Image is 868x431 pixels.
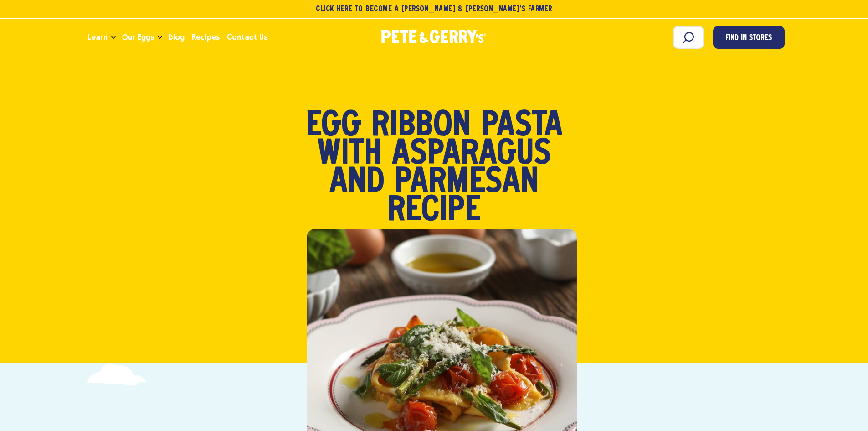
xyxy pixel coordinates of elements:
span: with [318,140,382,169]
span: Ribbon [371,112,471,140]
span: Find in Stores [725,32,772,45]
a: Contact Us [223,25,271,50]
a: Recipes [188,25,223,50]
a: Learn [84,25,111,50]
span: Blog [169,31,185,43]
span: Asparagus [392,140,551,169]
span: Recipe [387,197,481,225]
span: Pasta [481,112,563,140]
span: Parmesan [395,169,539,197]
span: Our Eggs [122,31,154,43]
a: Our Eggs [118,25,158,50]
span: Contact Us [227,31,267,43]
span: and [329,169,385,197]
a: Blog [165,25,188,50]
input: Search [673,26,704,49]
span: Recipes [192,31,220,43]
a: Find in Stores [713,26,785,49]
button: Open the dropdown menu for Learn [111,36,116,39]
span: Egg [306,112,361,140]
button: Open the dropdown menu for Our Eggs [158,36,162,39]
span: Learn [87,31,108,43]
